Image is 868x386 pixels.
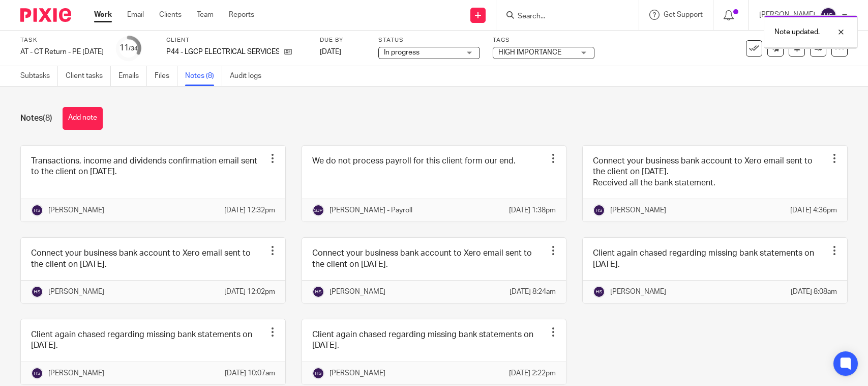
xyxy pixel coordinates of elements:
img: svg%3E [312,367,324,379]
a: Clients [159,10,182,20]
p: [PERSON_NAME] [48,368,104,378]
p: [DATE] 4:36pm [790,205,837,215]
span: (8) [43,114,52,122]
p: [DATE] 8:08am [791,287,837,297]
a: Files [155,66,177,86]
label: Status [378,36,480,44]
p: [PERSON_NAME] [610,287,666,297]
label: Client [166,36,307,44]
img: svg%3E [312,286,324,298]
img: Pixie [20,8,71,22]
p: [DATE] 8:24am [510,287,556,297]
a: Emails [118,66,147,86]
p: [DATE] 1:38pm [509,205,556,215]
img: svg%3E [312,204,324,216]
a: Audit logs [230,66,269,86]
p: [PERSON_NAME] - Payroll [330,205,412,215]
p: [PERSON_NAME] [330,368,385,378]
p: [PERSON_NAME] [48,205,104,215]
p: [DATE] 10:07am [225,368,275,378]
a: Work [94,10,112,20]
div: 11 [119,42,138,54]
img: svg%3E [593,286,605,298]
p: [PERSON_NAME] [48,287,104,297]
a: Team [197,10,214,20]
img: svg%3E [820,7,836,23]
img: svg%3E [31,367,43,379]
p: [DATE] 12:02pm [224,287,275,297]
span: HIGH IMPORTANCE [498,49,561,56]
p: P44 - LGCP ELECTRICAL SERVICES LTD [166,47,279,57]
p: [DATE] 12:32pm [224,205,275,215]
a: Subtasks [20,66,58,86]
h1: Notes [20,113,52,124]
a: Notes (8) [185,66,222,86]
span: [DATE] [320,48,341,56]
label: Due by [320,36,366,44]
img: svg%3E [31,286,43,298]
button: Add note [63,107,103,130]
a: Email [127,10,144,20]
img: svg%3E [31,204,43,216]
p: [PERSON_NAME] [610,205,666,215]
p: Note updated. [774,27,820,37]
div: AT - CT Return - PE 31-12-2024 [20,47,104,57]
p: [DATE] 2:22pm [509,368,556,378]
small: /34 [129,46,138,51]
div: AT - CT Return - PE [DATE] [20,47,104,57]
img: svg%3E [593,204,605,216]
a: Client tasks [66,66,111,86]
p: [PERSON_NAME] [330,287,385,297]
a: Reports [229,10,254,20]
span: In progress [384,49,420,56]
label: Task [20,36,104,44]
